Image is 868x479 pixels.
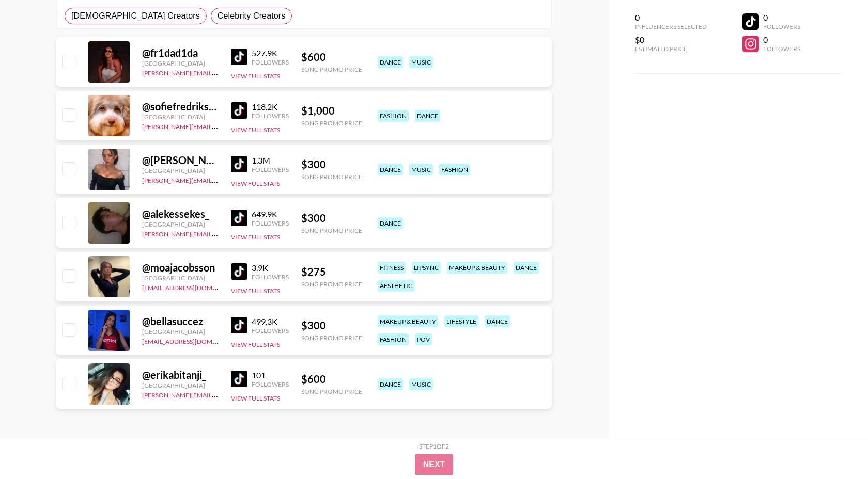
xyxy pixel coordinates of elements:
[231,49,247,65] img: TikTok
[231,72,280,80] button: View Full Stats
[142,336,246,345] a: [EMAIL_ADDRESS][DOMAIN_NAME]
[635,35,707,45] div: $0
[412,262,441,274] div: lipsync
[514,262,539,274] div: dance
[378,262,406,274] div: fitness
[142,154,219,167] div: @ [PERSON_NAME].lindstrm
[142,113,219,121] div: [GEOGRAPHIC_DATA]
[415,333,432,345] div: pov
[142,261,219,274] div: @ moajacobsson
[301,104,362,117] div: $ 1,000
[252,380,289,388] div: Followers
[252,316,289,327] div: 499.3K
[301,280,362,288] div: Song Promo Price
[231,287,280,295] button: View Full Stats
[635,23,707,30] div: Influencers Selected
[231,341,280,348] button: View Full Stats
[252,263,289,273] div: 3.9K
[439,164,470,175] div: fashion
[142,315,219,328] div: @ bellasuccez
[142,59,219,67] div: [GEOGRAPHIC_DATA]
[378,280,414,292] div: aesthetic
[142,369,219,381] div: @ erikabitanji_
[231,156,247,172] img: TikTok
[763,35,800,45] div: 0
[763,45,800,53] div: Followers
[231,394,280,402] button: View Full Stats
[142,67,344,77] a: [PERSON_NAME][EMAIL_ADDRESS][PERSON_NAME][DOMAIN_NAME]
[142,100,219,113] div: @ sofiefredriksson
[378,56,403,68] div: dance
[142,274,219,282] div: [GEOGRAPHIC_DATA]
[635,45,707,53] div: Estimated Price
[485,315,510,327] div: dance
[378,315,438,327] div: makeup & beauty
[444,315,478,327] div: lifestyle
[252,155,289,166] div: 1.3M
[142,381,219,389] div: [GEOGRAPHIC_DATA]
[378,164,403,175] div: dance
[409,56,433,68] div: music
[252,219,289,227] div: Followers
[231,263,247,280] img: TikTok
[301,227,362,234] div: Song Promo Price
[378,217,403,229] div: dance
[142,121,295,131] a: [PERSON_NAME][EMAIL_ADDRESS][DOMAIN_NAME]
[301,173,362,181] div: Song Promo Price
[231,317,247,333] img: TikTok
[252,48,289,58] div: 527.9K
[816,427,856,467] iframe: Drift Widget Chat Controller
[301,158,362,171] div: $ 300
[142,228,295,238] a: [PERSON_NAME][EMAIL_ADDRESS][DOMAIN_NAME]
[763,12,800,23] div: 0
[301,51,362,63] div: $ 600
[142,46,219,59] div: @ fr1dad1da
[142,207,219,220] div: @ alekessekes_
[252,102,289,112] div: 118.2K
[142,174,295,184] a: [PERSON_NAME][EMAIL_ADDRESS][DOMAIN_NAME]
[231,210,247,226] img: TikTok
[378,110,409,122] div: fashion
[301,319,362,332] div: $ 300
[301,388,362,395] div: Song Promo Price
[301,66,362,73] div: Song Promo Price
[231,102,247,119] img: TikTok
[378,378,403,390] div: dance
[252,112,289,120] div: Followers
[301,265,362,278] div: $ 275
[252,327,289,334] div: Followers
[231,180,280,187] button: View Full Stats
[409,378,433,390] div: music
[409,164,433,175] div: music
[252,273,289,281] div: Followers
[447,262,507,274] div: makeup & beauty
[252,58,289,66] div: Followers
[415,110,440,122] div: dance
[142,328,219,336] div: [GEOGRAPHIC_DATA]
[231,233,280,241] button: View Full Stats
[415,454,454,475] button: Next
[301,212,362,225] div: $ 300
[378,333,409,345] div: fashion
[252,370,289,380] div: 101
[142,220,219,228] div: [GEOGRAPHIC_DATA]
[419,442,449,450] div: Step 1 of 2
[218,10,286,22] span: Celebrity Creators
[142,167,219,174] div: [GEOGRAPHIC_DATA]
[301,119,362,127] div: Song Promo Price
[231,371,247,387] img: TikTok
[635,12,707,23] div: 0
[71,10,200,22] span: [DEMOGRAPHIC_DATA] Creators
[142,282,246,292] a: [EMAIL_ADDRESS][DOMAIN_NAME]
[252,209,289,219] div: 649.9K
[301,373,362,386] div: $ 600
[301,334,362,342] div: Song Promo Price
[252,166,289,173] div: Followers
[231,126,280,134] button: View Full Stats
[763,23,800,30] div: Followers
[142,389,295,399] a: [PERSON_NAME][EMAIL_ADDRESS][DOMAIN_NAME]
